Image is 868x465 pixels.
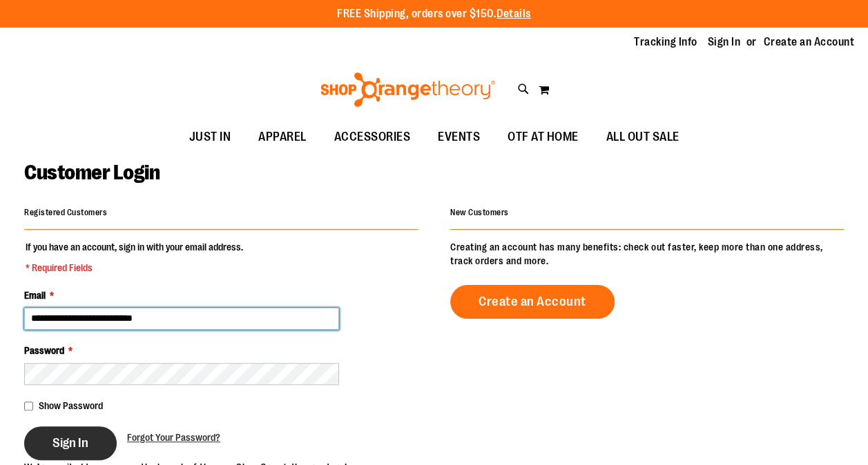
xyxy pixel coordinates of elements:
[24,345,64,356] span: Password
[24,290,46,301] span: Email
[337,6,531,22] p: FREE Shipping, orders over $150.
[764,34,855,50] a: Create an Account
[496,8,531,20] a: Details
[39,400,103,411] span: Show Password
[708,34,741,50] a: Sign In
[450,240,844,268] p: Creating an account has many benefits: check out faster, keep more than one address, track orders...
[26,261,243,275] span: * Required Fields
[189,121,231,152] span: JUST IN
[52,435,88,451] span: Sign In
[24,208,107,217] strong: Registered Customers
[438,121,480,152] span: EVENTS
[127,431,220,444] a: Forgot Your Password?
[606,121,679,152] span: ALL OUT SALE
[334,121,411,152] span: ACCESSORIES
[450,285,615,319] a: Create an Account
[24,161,160,184] span: Customer Login
[24,240,244,275] legend: If you have an account, sign in with your email address.
[479,294,586,309] span: Create an Account
[634,34,697,50] a: Tracking Info
[24,426,117,460] button: Sign In
[508,121,579,152] span: OTF AT HOME
[318,72,497,107] img: Shop Orangetheory
[450,208,509,217] strong: New Customers
[258,121,307,152] span: APPAREL
[127,432,220,443] span: Forgot Your Password?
